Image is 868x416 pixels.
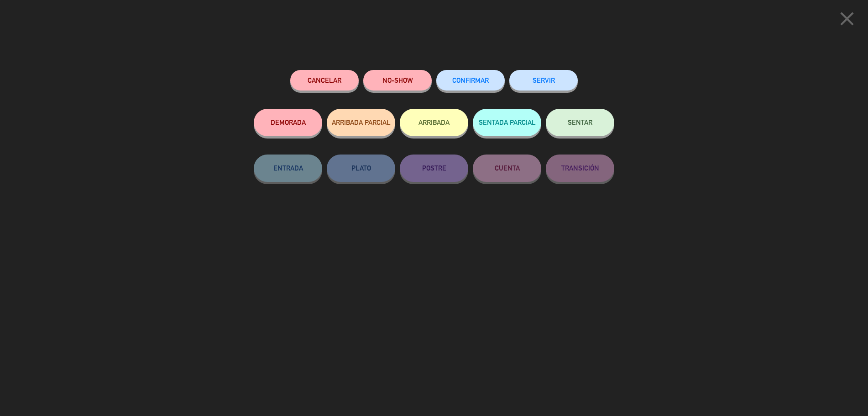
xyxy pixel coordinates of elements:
[400,155,468,182] button: POSTRE
[327,109,395,136] button: ARRIBADA PARCIAL
[290,70,359,91] button: Cancelar
[332,118,391,126] span: ARRIBADA PARCIAL
[473,109,541,136] button: SENTADA PARCIAL
[436,70,505,91] button: CONFIRMAR
[833,7,861,34] button: close
[509,70,578,91] button: SERVIR
[836,7,858,30] i: close
[254,109,322,136] button: DEMORADA
[546,109,614,136] button: SENTAR
[254,155,322,182] button: ENTRADA
[473,155,541,182] button: CUENTA
[452,76,489,84] span: CONFIRMAR
[363,70,432,91] button: NO-SHOW
[546,155,614,182] button: TRANSICIÓN
[400,109,468,136] button: ARRIBADA
[568,118,592,126] span: SENTAR
[327,155,395,182] button: PLATO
